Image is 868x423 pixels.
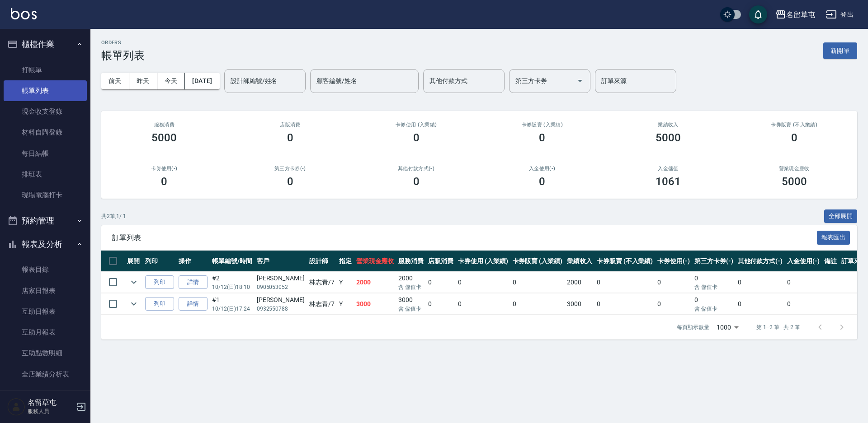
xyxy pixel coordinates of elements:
[212,305,252,313] p: 10/12 (日) 17:24
[101,73,129,89] button: 前天
[817,231,850,245] button: 報表匯出
[510,251,565,272] th: 卡券販賣 (入業績)
[4,364,87,385] a: 全店業績分析表
[4,259,87,280] a: 報表目錄
[4,80,87,101] a: 帳單列表
[179,297,208,311] a: 詳情
[127,275,141,289] button: expand row
[11,8,37,19] img: Logo
[112,166,217,172] h2: 卡券使用(-)
[255,251,307,272] th: 客戶
[354,293,396,315] td: 3000
[736,272,785,293] td: 0
[238,166,343,172] h2: 第三方卡券(-)
[364,122,468,128] h2: 卡券使用 (入業績)
[655,272,692,293] td: 0
[112,233,817,242] span: 訂單列表
[565,293,594,315] td: 3000
[694,305,733,313] p: 含 儲值卡
[772,5,819,24] button: 名留草屯
[823,46,857,55] a: 新開單
[656,131,681,144] h3: 5000
[210,272,255,293] td: #2
[785,272,822,293] td: 0
[396,272,426,293] td: 2000
[151,131,177,144] h3: 5000
[4,301,87,322] a: 互助日報表
[786,9,815,20] div: 名留草屯
[655,293,692,315] td: 0
[782,175,807,188] h3: 5000
[337,272,354,293] td: Y
[257,283,305,291] p: 0905053052
[364,166,468,172] h2: 其他付款方式(-)
[210,251,255,272] th: 帳單編號/時間
[337,293,354,315] td: Y
[692,293,736,315] td: 0
[456,251,510,272] th: 卡券使用 (入業績)
[490,122,594,128] h2: 卡券販賣 (入業績)
[616,166,721,172] h2: 入金儲值
[337,251,354,272] th: 指定
[656,175,681,188] h3: 1061
[129,73,157,89] button: 昨天
[4,385,87,405] a: 營業統計分析表
[354,251,396,272] th: 營業現金應收
[426,272,456,293] td: 0
[145,297,174,311] button: 列印
[101,40,145,46] h2: ORDERS
[238,122,343,128] h2: 店販消費
[692,272,736,293] td: 0
[4,209,87,232] button: 預約管理
[456,293,510,315] td: 0
[28,398,74,407] h5: 名留草屯
[4,280,87,301] a: 店家日報表
[616,122,721,128] h2: 業績收入
[4,232,87,256] button: 報表及分析
[736,293,785,315] td: 0
[257,295,305,305] div: [PERSON_NAME]
[822,251,839,272] th: 備註
[210,293,255,315] td: #1
[749,5,767,23] button: save
[7,398,25,416] img: Person
[4,164,87,185] a: 排班表
[4,185,87,205] a: 現場電腦打卡
[510,293,565,315] td: 0
[398,305,424,313] p: 含 儲值卡
[179,275,208,289] a: 詳情
[573,74,587,88] button: Open
[176,251,210,272] th: 操作
[594,251,655,272] th: 卡券販賣 (不入業績)
[426,251,456,272] th: 店販消費
[791,131,797,144] h3: 0
[510,272,565,293] td: 0
[185,73,219,89] button: [DATE]
[785,251,822,272] th: 入金使用(-)
[307,293,337,315] td: 林志青 /7
[145,275,174,289] button: 列印
[307,251,337,272] th: 設計師
[822,6,857,23] button: 登出
[713,315,742,339] div: 1000
[396,293,426,315] td: 3000
[539,175,545,188] h3: 0
[413,131,420,144] h3: 0
[157,73,185,89] button: 今天
[28,407,74,415] p: 服務人員
[692,251,736,272] th: 第三方卡券(-)
[4,322,87,343] a: 互助月報表
[4,343,87,363] a: 互助點數明細
[212,283,252,291] p: 10/12 (日) 18:10
[354,272,396,293] td: 2000
[823,42,857,59] button: 新開單
[398,283,424,291] p: 含 儲值卡
[742,122,846,128] h2: 卡券販賣 (不入業績)
[742,166,846,172] h2: 營業現金應收
[112,122,217,128] h3: 服務消費
[456,272,510,293] td: 0
[817,233,850,242] a: 報表匯出
[257,274,305,283] div: [PERSON_NAME]
[565,251,594,272] th: 業績收入
[396,251,426,272] th: 服務消費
